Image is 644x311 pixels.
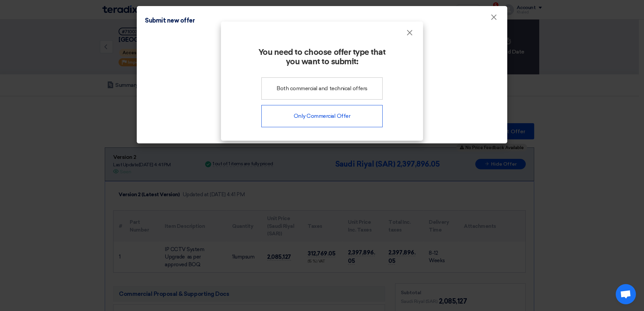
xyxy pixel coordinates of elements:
[232,48,412,67] h2: You need to choose offer type that you want to submit:
[401,26,418,40] button: Close
[616,284,636,304] a: Open chat
[261,105,383,127] div: Only Commercial Offer
[261,77,383,100] div: Both commercial and technical offers
[406,28,413,41] span: ×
